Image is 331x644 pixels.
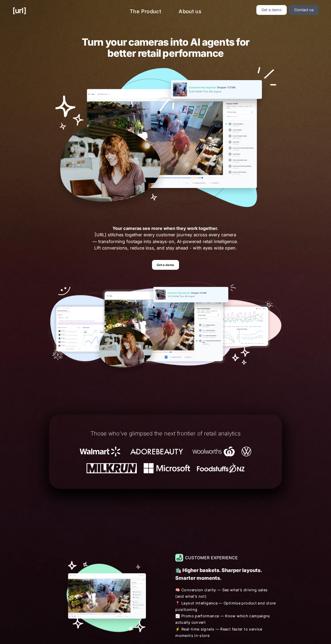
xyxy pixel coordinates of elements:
[49,282,282,376] img: Our tools
[152,260,179,270] a: Get a demo
[72,37,259,59] h2: Turn your cameras into AI agents for better retail performance
[128,447,186,456] img: Adore Beauty
[173,5,207,18] a: About us
[61,430,270,437] h1: Those who’ve glimpsed the next frontier of retail analytics
[12,5,26,16] a: [URL]
[54,554,156,638] img: Journey player
[113,226,219,231] strong: Your cameras see more when they work together.
[124,5,167,18] a: The Product
[289,5,319,15] a: Contact us
[80,447,121,456] img: Walmart
[256,5,286,15] a: Get a demo
[144,463,190,473] img: Microsoft
[175,567,277,583] p: 🛍️ Higher baskets. Sharper layouts. Smarter moments.
[86,463,137,473] img: Milkrun
[241,447,251,456] img: Volkswagen
[175,587,277,639] span: 🧠 Conversion clarity — See what’s driving sales (and what’s not) 📍 Layout intelligence — Optimise...
[193,447,234,456] img: Woolworths
[197,463,244,473] img: Foodstuffs NZ
[92,225,239,251] span: [URL] stitches together every customer journey across every camera — transforming footage into al...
